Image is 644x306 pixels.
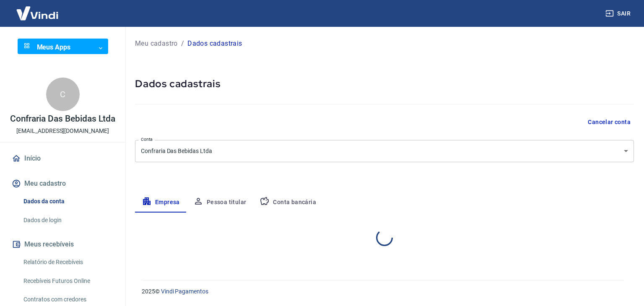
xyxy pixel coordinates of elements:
[187,192,253,213] button: Pessoa titular
[10,149,115,168] a: Início
[10,174,115,193] button: Meu cadastro
[20,254,115,271] a: Relatório de Recebíveis
[20,212,115,229] a: Dados de login
[20,272,115,290] a: Recebíveis Futuros Online
[135,39,178,49] a: Meu cadastro
[10,235,115,254] button: Meus recebíveis
[135,192,187,213] button: Empresa
[20,193,115,210] a: Dados da conta
[141,136,153,143] label: Conta
[142,287,624,296] p: 2025 ©
[135,77,634,91] h5: Dados cadastrais
[10,0,65,26] img: Vindi
[604,6,634,21] button: Sair
[16,127,109,135] p: [EMAIL_ADDRESS][DOMAIN_NAME]
[161,288,208,295] a: Vindi Pagamentos
[584,114,634,130] button: Cancelar conta
[10,114,116,123] p: Confraria Das Bebidas Ltda
[135,140,634,162] div: Confraria Das Bebidas Ltda
[253,192,323,213] button: Conta bancária
[46,78,80,111] div: C
[187,39,242,49] p: Dados cadastrais
[181,39,184,49] p: /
